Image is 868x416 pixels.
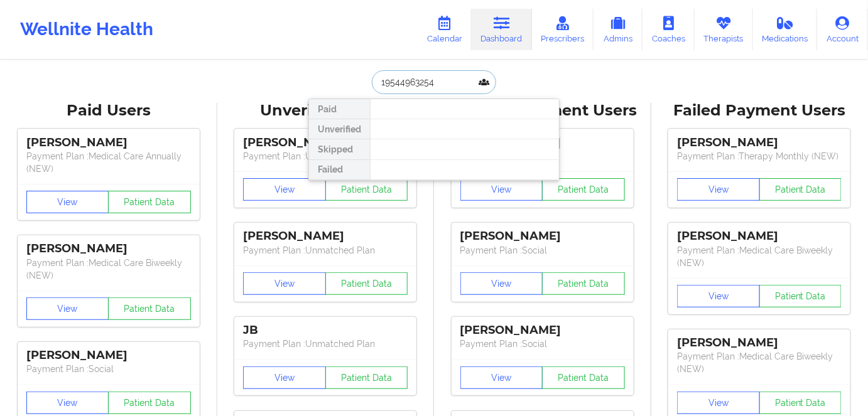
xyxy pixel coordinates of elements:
[243,150,408,163] p: Payment Plan : Unmatched Plan
[472,9,532,50] a: Dashboard
[759,178,842,201] button: Patient Data
[418,9,472,50] a: Calendar
[26,392,109,414] button: View
[243,272,326,295] button: View
[677,392,760,414] button: View
[542,272,625,295] button: Patient Data
[677,136,842,150] div: [PERSON_NAME]
[759,392,842,414] button: Patient Data
[309,139,370,159] div: Skipped
[460,244,625,257] p: Payment Plan : Social
[759,285,842,307] button: Patient Data
[243,244,408,257] p: Payment Plan : Unmatched Plan
[695,9,753,50] a: Therapists
[26,150,191,175] p: Payment Plan : Medical Care Annually (NEW)
[460,229,625,243] div: [PERSON_NAME]
[677,336,842,350] div: [PERSON_NAME]
[309,119,370,139] div: Unverified
[677,150,842,163] p: Payment Plan : Therapy Monthly (NEW)
[309,160,370,180] div: Failed
[243,178,326,201] button: View
[594,9,643,50] a: Admins
[108,191,191,213] button: Patient Data
[243,338,408,350] p: Payment Plan : Unmatched Plan
[460,323,625,338] div: [PERSON_NAME]
[660,101,860,120] div: Failed Payment Users
[460,178,543,201] button: View
[26,242,191,256] div: [PERSON_NAME]
[9,101,209,120] div: Paid Users
[325,272,408,295] button: Patient Data
[460,366,543,389] button: View
[226,101,426,120] div: Unverified Users
[542,178,625,201] button: Patient Data
[26,363,191,375] p: Payment Plan : Social
[108,297,191,320] button: Patient Data
[26,191,109,213] button: View
[643,9,695,50] a: Coaches
[309,99,370,119] div: Paid
[460,272,543,295] button: View
[243,136,408,150] div: [PERSON_NAME]
[243,323,408,338] div: JB
[542,366,625,389] button: Patient Data
[325,178,408,201] button: Patient Data
[243,229,408,243] div: [PERSON_NAME]
[325,366,408,389] button: Patient Data
[817,9,868,50] a: Account
[677,244,842,269] p: Payment Plan : Medical Care Biweekly (NEW)
[753,9,818,50] a: Medications
[532,9,594,50] a: Prescribers
[677,229,842,243] div: [PERSON_NAME]
[243,366,326,389] button: View
[677,350,842,375] p: Payment Plan : Medical Care Biweekly (NEW)
[26,348,191,363] div: [PERSON_NAME]
[26,136,191,150] div: [PERSON_NAME]
[26,257,191,282] p: Payment Plan : Medical Care Biweekly (NEW)
[460,338,625,350] p: Payment Plan : Social
[677,285,760,307] button: View
[677,178,760,201] button: View
[108,392,191,414] button: Patient Data
[26,297,109,320] button: View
